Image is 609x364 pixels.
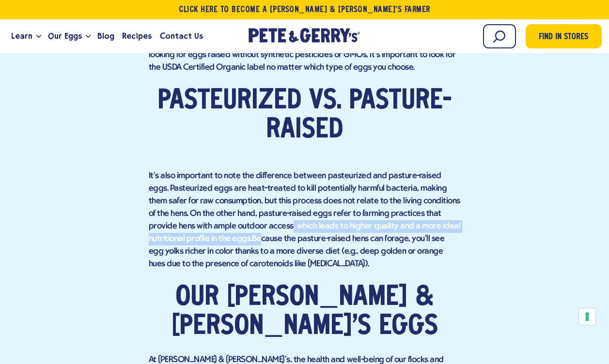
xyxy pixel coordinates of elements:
[579,308,595,325] button: Your consent preferences for tracking technologies
[526,24,602,48] a: Find in Stores
[122,30,152,42] span: Recipes
[86,35,91,38] button: Open the dropdown menu for Our Eggs
[11,30,32,42] span: Learn
[48,30,82,42] span: Our Eggs
[156,23,207,49] a: Contact Us
[149,87,461,145] h2: Pasteurized vs. pasture-raised
[97,30,114,42] span: Blog
[36,35,41,38] button: Open the dropdown menu for Learn
[118,23,156,49] a: Recipes
[160,30,203,42] span: Contact Us
[94,23,118,49] a: Blog
[149,157,461,271] p: It's also important to note the difference between pasteurized and pasture-raised eggs. Pasteuriz...
[44,23,86,49] a: Our Eggs
[539,31,588,44] span: Find in Stores
[7,23,36,49] a: Learn
[483,24,516,48] input: Search
[149,283,461,341] h2: Our [PERSON_NAME] & [PERSON_NAME]'s eggs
